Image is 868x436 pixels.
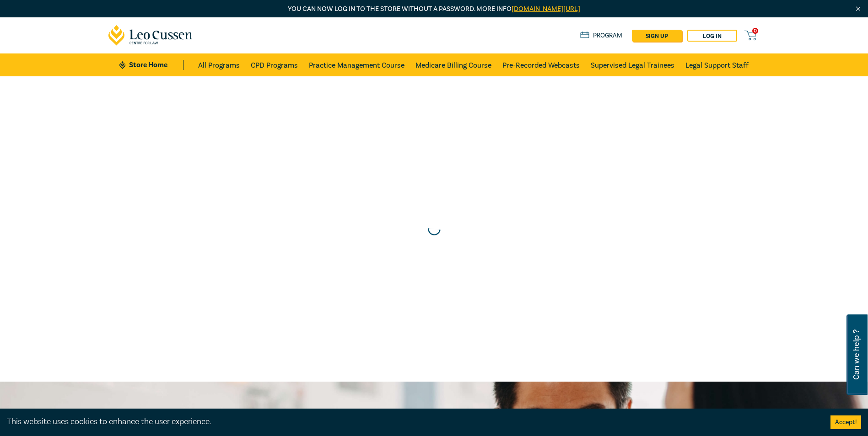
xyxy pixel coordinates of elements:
[7,416,817,428] div: This website uses cookies to enhance the user experience.
[502,53,580,76] a: Pre-Recorded Webcasts
[512,5,580,13] a: [DOMAIN_NAME][URL]
[687,30,737,42] a: Log in
[591,53,674,76] a: Supervised Legal Trainees
[108,4,760,14] p: You can now log in to the store without a password. More info
[580,31,623,41] a: Program
[251,53,298,76] a: CPD Programs
[119,60,183,70] a: Store Home
[632,30,682,42] a: sign up
[415,53,491,76] a: Medicare Billing Course
[830,415,861,429] button: Accept cookies
[752,28,758,34] span: 0
[198,53,240,76] a: All Programs
[852,320,861,389] span: Can we help ?
[685,53,749,76] a: Legal Support Staff
[309,53,404,76] a: Practice Management Course
[854,5,862,13] img: Close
